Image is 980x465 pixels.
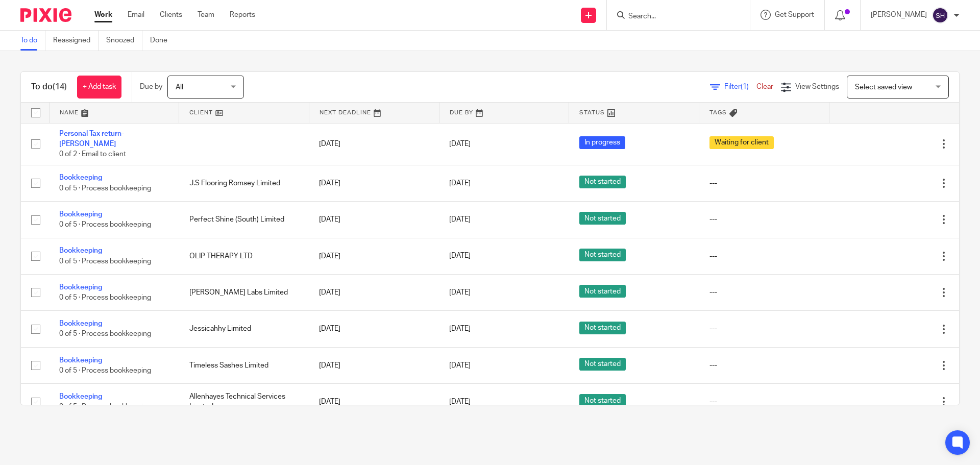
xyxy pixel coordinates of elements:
[179,165,309,201] td: J.S Flooring Romsey Limited
[59,130,124,148] a: Personal Tax return- [PERSON_NAME]
[160,10,182,20] a: Clients
[59,221,151,228] span: 0 of 5 · Process bookkeeping
[709,324,819,334] div: ---
[59,284,102,291] a: Bookkeeping
[128,10,144,20] a: Email
[709,360,819,371] div: ---
[449,398,471,405] span: [DATE]
[709,178,819,188] div: ---
[59,211,102,218] a: Bookkeeping
[31,82,67,92] h1: To do
[579,358,626,371] span: Not started
[59,331,151,338] span: 0 of 5 · Process bookkeeping
[741,83,749,90] span: (1)
[179,311,309,347] td: Jessicahhy Limited
[309,384,439,420] td: [DATE]
[179,238,309,274] td: OLIP THERAPY LTD
[140,82,162,92] p: Due by
[309,202,439,238] td: [DATE]
[106,31,142,51] a: Snoozed
[709,110,727,115] span: Tags
[20,31,45,51] a: To do
[198,10,214,20] a: Team
[579,176,626,188] span: Not started
[309,347,439,383] td: [DATE]
[53,31,99,51] a: Reassigned
[59,320,102,327] a: Bookkeeping
[59,174,102,181] a: Bookkeeping
[709,397,819,407] div: ---
[449,326,471,333] span: [DATE]
[709,287,819,298] div: ---
[579,285,626,298] span: Not started
[179,202,309,238] td: Perfect Shine (South) Limited
[179,274,309,310] td: [PERSON_NAME] Labs Limited
[871,10,927,20] p: [PERSON_NAME]
[724,83,756,90] span: Filter
[77,76,121,99] a: + Add task
[59,404,151,411] span: 0 of 5 · Process bookkeeping
[449,289,471,296] span: [DATE]
[20,8,71,22] img: Pixie
[579,136,625,149] span: In progress
[775,11,814,18] span: Get Support
[94,10,112,20] a: Work
[932,7,948,23] img: svg%3E
[59,393,102,400] a: Bookkeeping
[579,322,626,334] span: Not started
[150,31,175,51] a: Done
[449,180,471,187] span: [DATE]
[449,253,471,260] span: [DATE]
[449,140,471,148] span: [DATE]
[309,311,439,347] td: [DATE]
[230,10,255,20] a: Reports
[176,84,183,91] span: All
[179,347,309,383] td: Timeless Sashes Limited
[709,251,819,261] div: ---
[59,294,151,301] span: 0 of 5 · Process bookkeeping
[627,12,719,21] input: Search
[309,123,439,165] td: [DATE]
[309,165,439,201] td: [DATE]
[59,357,102,364] a: Bookkeeping
[756,83,773,90] a: Clear
[855,84,912,91] span: Select saved view
[449,216,471,223] span: [DATE]
[59,151,126,158] span: 0 of 2 · Email to client
[709,214,819,225] div: ---
[449,362,471,369] span: [DATE]
[579,212,626,225] span: Not started
[59,247,102,254] a: Bookkeeping
[309,274,439,310] td: [DATE]
[53,83,67,91] span: (14)
[309,238,439,274] td: [DATE]
[579,394,626,407] span: Not started
[579,249,626,261] span: Not started
[59,185,151,192] span: 0 of 5 · Process bookkeeping
[59,367,151,374] span: 0 of 5 · Process bookkeeping
[59,258,151,265] span: 0 of 5 · Process bookkeeping
[179,384,309,420] td: Allenhayes Technical Services Limited
[709,136,774,149] span: Waiting for client
[795,83,839,90] span: View Settings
